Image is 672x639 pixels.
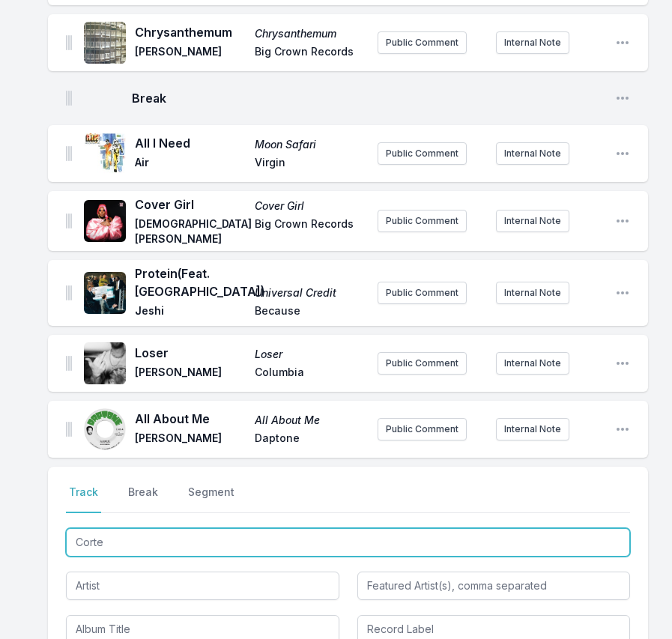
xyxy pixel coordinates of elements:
span: [PERSON_NAME] [135,44,246,62]
span: All About Me [135,410,246,428]
img: Universal Credit [84,272,126,314]
button: Internal Note [496,282,569,304]
img: Drag Handle [66,422,72,437]
span: Air [135,155,246,173]
img: All About Me [84,408,126,450]
img: Loser [84,342,126,384]
span: Virgin [255,155,366,173]
span: Jeshi [135,303,246,321]
button: Open playlist item options [615,285,630,300]
span: [PERSON_NAME] [135,365,246,383]
span: Because [255,303,366,321]
span: Big Crown Records [255,216,366,246]
span: All I Need [135,134,246,152]
button: Public Comment [378,210,467,232]
span: Cover Girl [255,199,366,213]
button: Internal Note [496,418,569,440]
button: Open playlist item options [615,356,630,371]
button: Track [66,485,101,513]
input: Track Title [66,528,630,557]
button: Open playlist item options [615,146,630,161]
button: Public Comment [378,352,467,375]
button: Break [125,485,161,513]
button: Public Comment [378,31,467,54]
input: Artist [66,572,339,600]
img: Drag Handle [66,146,72,161]
button: Open playlist item options [615,213,630,228]
button: Internal Note [496,352,569,375]
button: Public Comment [378,142,467,165]
button: Internal Note [496,210,569,232]
button: Internal Note [496,31,569,54]
span: Protein (Feat. [GEOGRAPHIC_DATA]) [135,264,246,300]
span: Columbia [255,365,366,383]
img: Cover Girl [84,200,126,242]
span: Chrysanthemum [255,26,366,41]
img: Drag Handle [66,285,72,300]
span: [PERSON_NAME] [135,431,246,449]
button: Public Comment [378,282,467,304]
span: [DEMOGRAPHIC_DATA] [PERSON_NAME] [135,216,246,246]
img: Moon Safari [84,133,126,175]
span: Cover Girl [135,196,246,213]
img: Drag Handle [66,35,72,50]
button: Open playlist item options [615,422,630,437]
span: Chrysanthemum [135,23,246,41]
span: Moon Safari [255,137,366,152]
img: Chrysanthemum [84,22,126,64]
img: Drag Handle [66,91,72,106]
span: All About Me [255,413,366,428]
button: Public Comment [378,418,467,440]
span: Loser [135,344,246,362]
button: Open playlist item options [615,35,630,50]
span: Break [132,89,603,107]
img: Drag Handle [66,213,72,228]
span: Loser [255,347,366,362]
input: Featured Artist(s), comma separated [357,572,631,600]
button: Segment [185,485,237,513]
button: Open playlist item options [615,91,630,106]
span: Daptone [255,431,366,449]
button: Internal Note [496,142,569,165]
span: Big Crown Records [255,44,366,62]
img: Drag Handle [66,356,72,371]
span: Universal Credit [255,285,366,300]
